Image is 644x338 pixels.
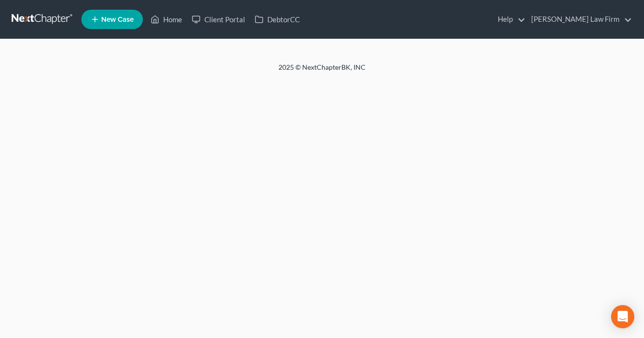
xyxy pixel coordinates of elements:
[526,11,632,28] a: [PERSON_NAME] Law Firm
[250,11,305,28] a: DebtorCC
[187,11,250,28] a: Client Portal
[493,11,525,28] a: Help
[611,305,634,328] div: Open Intercom Messenger
[46,62,598,80] div: 2025 © NextChapterBK, INC
[146,11,187,28] a: Home
[81,10,143,29] new-legal-case-button: New Case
